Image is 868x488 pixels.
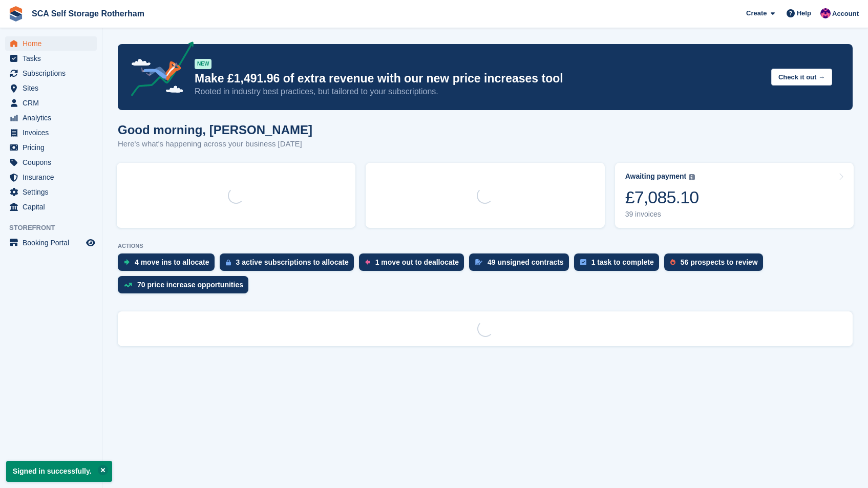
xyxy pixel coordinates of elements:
[820,8,831,18] img: Sam Chapman
[124,283,132,287] img: price_increase_opportunities-93ffe204e8149a01c8c9dc8f82e8f89637d9d84a8eef4429ea346261dce0b2c0.svg
[84,237,97,249] a: Preview store
[5,81,97,95] a: menu
[28,5,149,22] a: SCA Self Storage Rotherham
[5,96,97,110] a: menu
[8,6,24,22] img: stora-icon-8386f47178a22dfd0bd8f6a31ec36ba5ce8667c1dd55bd0f319d3a0aa187defe.svg
[23,125,84,140] span: Invoices
[670,259,675,265] img: prospect-51fa495bee0391a8d652442698ab0144808aea92771e9ea1ae160a38d050c398.svg
[746,8,767,18] span: Create
[135,258,209,266] div: 4 move ins to allocate
[771,69,832,86] button: Check it out →
[9,223,102,233] span: Storefront
[124,259,130,265] img: move_ins_to_allocate_icon-fdf77a2bb77ea45bf5b3d319d69a93e2d87916cf1d5bf7949dd705db3b84f3ca.svg
[625,172,687,181] div: Awaiting payment
[118,253,220,276] a: 4 move ins to allocate
[832,9,859,19] span: Account
[23,155,84,169] span: Coupons
[5,51,97,66] a: menu
[23,170,84,184] span: Insurance
[220,253,359,276] a: 3 active subscriptions to allocate
[5,200,97,214] a: menu
[195,86,763,97] p: Rooted in industry best practices, but tailored to your subscriptions.
[5,170,97,184] a: menu
[23,236,84,250] span: Booking Portal
[689,174,695,180] img: icon-info-grey-7440780725fd019a000dd9b08b2336e03edf1995a4989e88bcd33f0948082b44.svg
[574,253,664,276] a: 1 task to complete
[23,66,84,80] span: Subscriptions
[625,187,699,208] div: £7,085.10
[5,111,97,125] a: menu
[23,81,84,95] span: Sites
[23,36,84,51] span: Home
[226,259,231,266] img: active_subscription_to_allocate_icon-d502201f5373d7db506a760aba3b589e785aa758c864c3986d89f69b8ff3...
[5,36,97,51] a: menu
[591,258,654,266] div: 1 task to complete
[664,253,768,276] a: 56 prospects to review
[195,59,211,69] div: NEW
[118,276,253,299] a: 70 price increase opportunities
[475,259,482,265] img: contract_signature_icon-13c848040528278c33f63329250d36e43548de30e8caae1d1a13099fd9432cc5.svg
[23,200,84,214] span: Capital
[580,259,586,265] img: task-75834270c22a3079a89374b754ae025e5fb1db73e45f91037f5363f120a921f8.svg
[365,259,370,265] img: move_outs_to_deallocate_icon-f764333ba52eb49d3ac5e1228854f67142a1ed5810a6f6cc68b1a99e826820c5.svg
[23,140,84,155] span: Pricing
[6,461,112,482] p: Signed in successfully.
[5,125,97,140] a: menu
[5,140,97,155] a: menu
[615,163,854,228] a: Awaiting payment £7,085.10 39 invoices
[375,258,459,266] div: 1 move out to deallocate
[118,243,853,249] p: ACTIONS
[359,253,469,276] a: 1 move out to deallocate
[118,138,312,150] p: Here's what's happening across your business [DATE]
[5,155,97,169] a: menu
[797,8,811,18] span: Help
[488,258,564,266] div: 49 unsigned contracts
[5,66,97,80] a: menu
[469,253,574,276] a: 49 unsigned contracts
[236,258,349,266] div: 3 active subscriptions to allocate
[23,51,84,66] span: Tasks
[5,185,97,199] a: menu
[625,210,699,219] div: 39 invoices
[23,96,84,110] span: CRM
[118,123,312,137] h1: Good morning, [PERSON_NAME]
[122,41,194,100] img: price-adjustments-announcement-icon-8257ccfd72463d97f412b2fc003d46551f7dbcb40ab6d574587a9cd5c0d94...
[5,236,97,250] a: menu
[23,185,84,199] span: Settings
[23,111,84,125] span: Analytics
[681,258,758,266] div: 56 prospects to review
[137,281,243,289] div: 70 price increase opportunities
[195,71,763,86] p: Make £1,491.96 of extra revenue with our new price increases tool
